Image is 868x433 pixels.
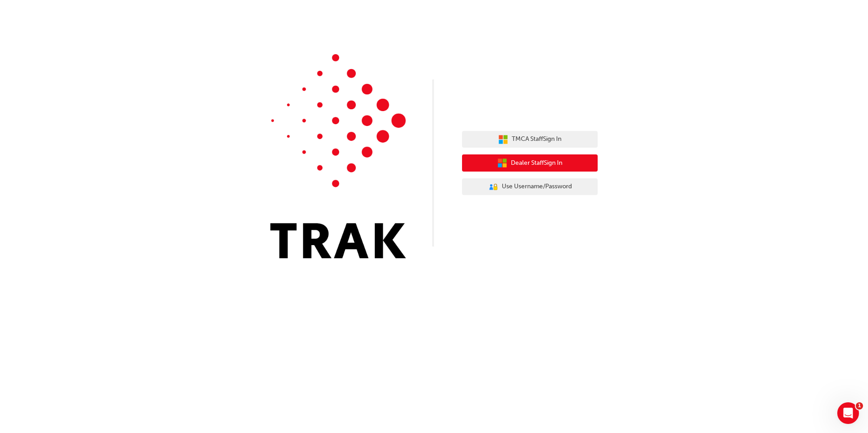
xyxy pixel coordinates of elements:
[511,158,562,168] span: Dealer Staff Sign In
[270,54,406,258] img: Trak
[462,131,598,148] button: TMCA StaffSign In
[837,402,859,424] iframe: Intercom live chat
[512,134,561,144] span: TMCA Staff Sign In
[856,402,863,410] span: 1
[462,154,598,172] button: Dealer StaffSign In
[502,182,572,192] span: Use Username/Password
[462,178,598,196] button: Use Username/Password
